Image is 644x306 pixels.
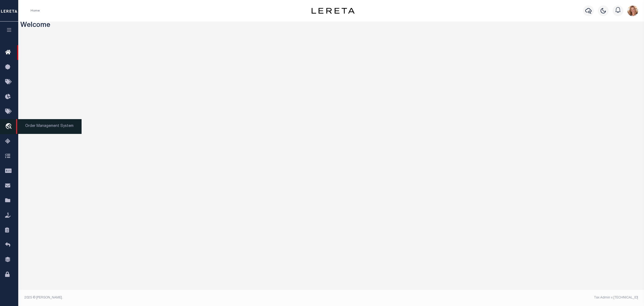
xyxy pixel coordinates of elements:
i: travel_explore [5,123,14,130]
li: Home [31,8,40,13]
h3: Welcome [20,22,642,30]
div: Tax Admin v.[TECHNICAL_ID] [335,295,638,300]
span: Order Management System [16,119,82,134]
img: logo-dark.svg [312,8,354,14]
div: 2025 © [PERSON_NAME]. [20,295,331,300]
